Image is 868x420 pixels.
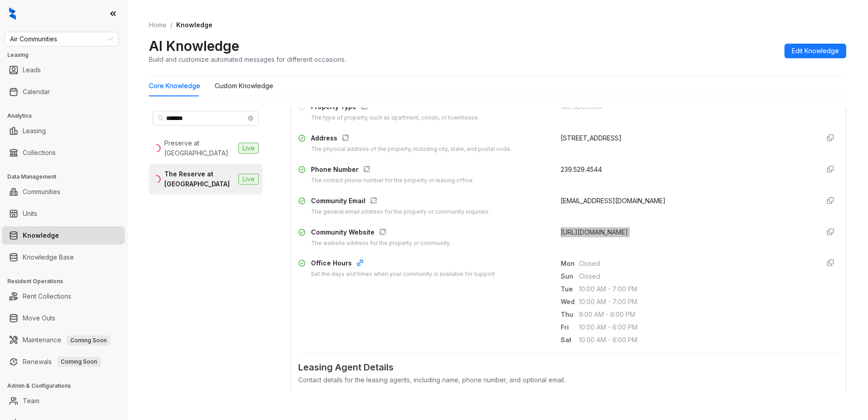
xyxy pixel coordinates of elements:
[561,259,579,269] span: Mon
[23,83,50,101] a: Calendar
[23,183,60,201] a: Communities
[311,176,474,185] div: The contact phone number for the property or leasing office.
[7,382,127,390] h3: Admin & Configurations
[311,227,451,239] div: Community Website
[7,277,127,285] h3: Resident Operations
[2,122,125,140] li: Leasing
[238,174,259,185] span: Live
[2,205,125,223] li: Units
[579,259,812,269] span: Closed
[149,37,239,55] h2: AI Knowledge
[2,248,125,266] li: Knowledge Base
[311,102,479,114] div: Property Type
[579,322,812,332] span: 10:00 AM - 6:00 PM
[2,226,125,245] li: Knowledge
[23,226,59,245] a: Knowledge
[579,310,812,320] span: 9:00 AM - 6:00 PM
[238,143,259,154] span: Live
[149,55,346,64] div: Build and customize automated messages for different occasions.
[23,353,101,371] a: RenewalsComing Soon
[9,7,16,20] img: logo
[311,258,495,270] div: Office Hours
[67,335,110,345] span: Coming Soon
[579,284,812,294] span: 10:00 AM - 7:00 PM
[164,138,235,158] div: Preserve at [GEOGRAPHIC_DATA]
[7,51,127,59] h3: Leasing
[23,248,74,266] a: Knowledge Base
[147,20,168,30] a: Home
[298,375,838,385] div: Contact details for the leasing agents, including name, phone number, and optional email.
[561,228,628,236] span: [URL][DOMAIN_NAME]
[579,335,812,345] span: 10:00 AM - 6:00 PM
[170,20,173,30] li: /
[176,21,212,29] span: Knowledge
[248,115,253,121] span: close-circle
[23,392,39,410] a: Team
[311,208,490,216] div: The general email address for the property or community inquiries.
[311,145,512,154] div: The physical address of the property, including city, state, and postal code.
[2,183,125,201] li: Communities
[311,165,474,176] div: Phone Number
[2,61,125,79] li: Leads
[561,165,602,173] span: 239.529.4544
[784,44,846,58] button: Edit Knowledge
[2,144,125,162] li: Collections
[298,360,838,375] span: Leasing Agent Details
[57,357,101,367] span: Coming Soon
[158,115,164,121] span: search
[2,309,125,327] li: Move Outs
[311,133,512,145] div: Address
[10,32,113,46] span: Air Communities
[215,81,273,91] div: Custom Knowledge
[579,271,812,281] span: Closed
[311,239,451,248] div: The website address for the property or community.
[2,83,125,101] li: Calendar
[23,309,55,327] a: Move Outs
[792,46,839,56] span: Edit Knowledge
[561,133,812,143] div: [STREET_ADDRESS]
[561,310,579,320] span: Thu
[561,284,579,294] span: Tue
[2,331,125,349] li: Maintenance
[561,335,579,345] span: Sat
[149,81,200,91] div: Core Knowledge
[23,287,71,305] a: Rent Collections
[23,122,46,140] a: Leasing
[2,353,125,371] li: Renewals
[23,144,56,162] a: Collections
[164,169,235,189] div: The Reserve at [GEOGRAPHIC_DATA]
[2,392,125,410] li: Team
[2,287,125,305] li: Rent Collections
[561,197,666,205] span: [EMAIL_ADDRESS][DOMAIN_NAME]
[311,270,495,279] div: Set the days and times when your community is available for support
[561,297,579,307] span: Wed
[23,61,41,79] a: Leads
[23,205,37,223] a: Units
[561,271,579,281] span: Sun
[311,196,490,208] div: Community Email
[7,112,127,120] h3: Analytics
[311,114,479,122] div: The type of property, such as apartment, condo, or townhouse.
[561,322,579,332] span: Fri
[7,173,127,181] h3: Data Management
[579,297,812,307] span: 10:00 AM - 7:00 PM
[561,102,812,112] div: Not Specified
